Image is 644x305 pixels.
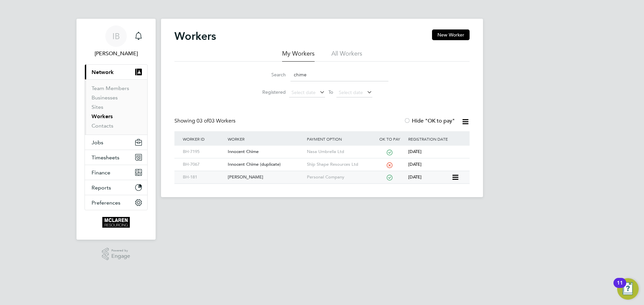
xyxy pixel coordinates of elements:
label: Hide "OK to pay" [404,118,455,124]
button: Open Resource Center, 11 new notifications [617,278,639,300]
div: BH-7067 [181,158,226,171]
div: Innocent Chime (duplicate) [226,158,305,171]
a: Sites [92,104,103,110]
div: Nasa Umbrella Ltd [305,146,373,158]
div: [PERSON_NAME] [226,171,305,183]
div: Payment Option [305,131,373,147]
span: Powered by [111,248,130,253]
label: Search [256,72,286,78]
span: [DATE] [408,161,422,167]
div: Innocent Chime [226,146,305,158]
button: Reports [85,180,147,195]
div: OK to pay [373,131,407,147]
span: [DATE] [408,149,422,154]
span: Select date [291,89,316,95]
h2: Workers [174,29,216,43]
button: Jobs [85,135,147,150]
button: New Worker [432,29,470,40]
span: 03 Workers [197,118,235,124]
span: [DATE] [408,174,422,180]
div: Worker ID [181,131,226,147]
li: My Workers [282,50,315,62]
span: IB [112,32,120,41]
a: Powered byEngage [102,248,130,260]
a: Contacts [92,123,113,129]
span: Iryna Blair [85,50,148,58]
div: Registration Date [407,131,463,147]
li: All Workers [331,50,362,62]
span: Jobs [92,139,103,146]
img: mclaren-logo-retina.png [102,217,129,228]
a: IB[PERSON_NAME] [85,25,148,58]
a: BH-181[PERSON_NAME]Personal Company[DATE] [181,171,451,176]
div: Network [85,79,147,135]
a: BH-7195Innocent ChimeNasa Umbrella Ltd[DATE] [181,145,463,151]
div: Worker [226,131,305,147]
span: 03 of [197,118,209,124]
div: 11 [617,283,623,292]
a: BH-7067Innocent Chime (duplicate)Ship Shape Resources Ltd[DATE] [181,158,463,164]
div: BH-7195 [181,146,226,158]
span: Preferences [92,200,120,206]
button: Network [85,65,147,79]
label: Registered [256,89,286,95]
div: Ship Shape Resources Ltd [305,158,373,171]
span: Reports [92,184,111,191]
span: Network [92,69,114,75]
button: Preferences [85,195,147,210]
a: Team Members [92,85,129,91]
a: Workers [92,113,113,120]
span: Select date [339,89,363,95]
span: Timesheets [92,154,119,161]
span: Engage [111,253,130,259]
button: Finance [85,165,147,180]
a: Go to home page [85,217,148,228]
div: Showing [174,118,237,125]
div: BH-181 [181,171,226,183]
input: Name, email or phone number [290,68,388,81]
span: Finance [92,169,110,176]
a: Businesses [92,94,118,101]
span: To [326,88,335,96]
button: Timesheets [85,150,147,165]
div: Personal Company [305,171,373,183]
nav: Main navigation [76,19,156,240]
